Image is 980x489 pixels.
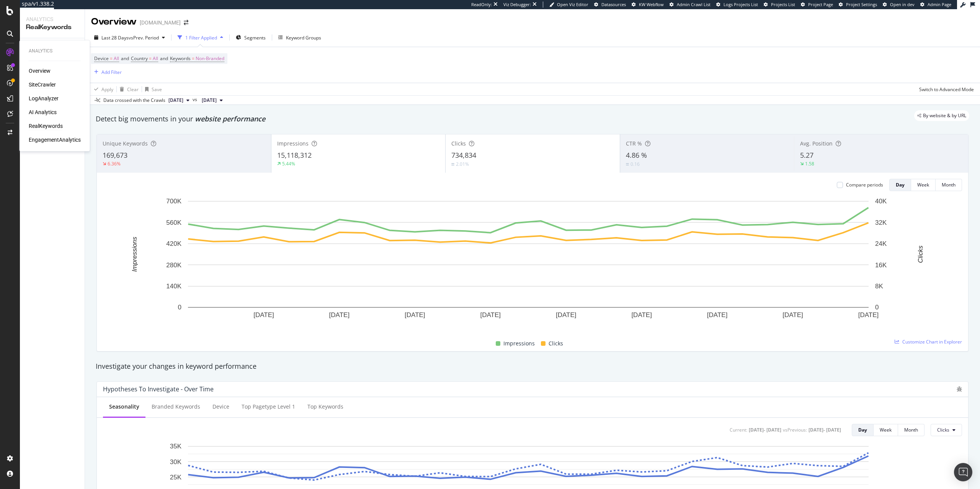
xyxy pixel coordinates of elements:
[626,150,647,160] span: 4.86 %
[131,55,148,62] span: Country
[233,31,269,44] button: Segments
[170,458,182,465] text: 30K
[917,182,929,188] div: Week
[166,240,181,247] text: 420K
[166,198,181,205] text: 700K
[94,55,109,62] span: Device
[103,140,148,147] span: Unique Keywords
[170,443,182,450] text: 35K
[771,2,795,7] span: Projects List
[103,150,127,160] span: 169,673
[556,311,577,319] text: [DATE]
[503,339,535,348] span: Impressions
[110,55,113,62] span: =
[91,67,122,77] button: Add Filter
[91,83,113,95] button: Apply
[451,140,466,147] span: Clicks
[895,339,962,345] a: Customize Chart in Explorer
[275,31,324,44] button: Keyword Groups
[96,361,969,371] div: Investigate your changes in keyword performance
[846,182,883,188] div: Compare periods
[911,179,936,191] button: Week
[808,2,833,7] span: Project Page
[29,95,59,102] div: LogAnalyzer
[904,427,918,433] div: Month
[101,34,129,41] span: Last 28 Days
[626,163,629,165] img: Equal
[875,240,887,247] text: 24K
[170,473,182,481] text: 25K
[724,2,758,7] span: Logs Projects List
[594,2,626,8] a: Datasources
[626,140,642,147] span: CTR %
[549,2,588,8] a: Open Viz Editor
[764,2,795,8] a: Projects List
[883,2,915,8] a: Open in dev
[875,198,887,205] text: 40K
[456,161,469,167] div: 2.01%
[782,311,803,319] text: [DATE]
[307,403,343,410] div: Top Keywords
[880,427,892,433] div: Week
[196,53,224,64] span: Non-Branded
[630,161,640,167] div: 0.16
[923,113,966,118] span: By website & by URL
[874,424,898,436] button: Week
[917,245,924,263] text: Clicks
[858,311,879,319] text: [DATE]
[890,2,915,7] span: Open in dev
[670,2,710,8] a: Admin Crawl List
[902,339,962,345] span: Customize Chart in Explorer
[920,2,951,8] a: Admin Page
[103,197,954,330] div: A chart.
[165,96,193,105] button: [DATE]
[716,2,758,8] a: Logs Projects List
[805,160,814,167] div: 1.58
[451,150,476,160] span: 734,834
[170,55,191,62] span: Keywords
[937,427,949,433] span: Clicks
[166,262,181,269] text: 280K
[26,23,78,32] div: RealKeywords
[942,182,955,188] div: Month
[601,2,626,7] span: Datasources
[549,339,563,348] span: Clicks
[889,179,911,191] button: Day
[914,110,969,121] div: legacy label
[101,69,122,75] div: Add Filter
[127,86,139,93] div: Clear
[242,403,295,410] div: Top pagetype Level 1
[919,86,974,93] div: Switch to Advanced Mode
[29,122,63,130] a: RealKeywords
[160,55,168,62] span: and
[29,67,51,75] a: Overview
[29,108,57,116] a: AI Analytics
[896,182,905,188] div: Day
[29,81,56,88] div: SiteCrawler
[153,53,158,64] span: All
[875,304,879,311] text: 0
[954,463,972,481] div: Open Intercom Messenger
[639,2,664,7] span: KW Webflow
[277,140,309,147] span: Impressions
[131,237,138,272] text: Impressions
[212,403,229,410] div: Device
[142,83,162,95] button: Save
[936,179,962,191] button: Month
[253,311,274,319] text: [DATE]
[783,427,807,433] div: vs Previous :
[199,96,226,105] button: [DATE]
[557,2,588,7] span: Open Viz Editor
[29,48,81,54] div: Analytics
[121,55,129,62] span: and
[957,386,962,392] div: bug
[471,2,492,8] div: ReadOnly:
[91,15,137,28] div: Overview
[898,424,924,436] button: Month
[26,15,78,23] div: Analytics
[451,163,454,165] img: Equal
[875,262,887,269] text: 16K
[931,424,962,436] button: Clicks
